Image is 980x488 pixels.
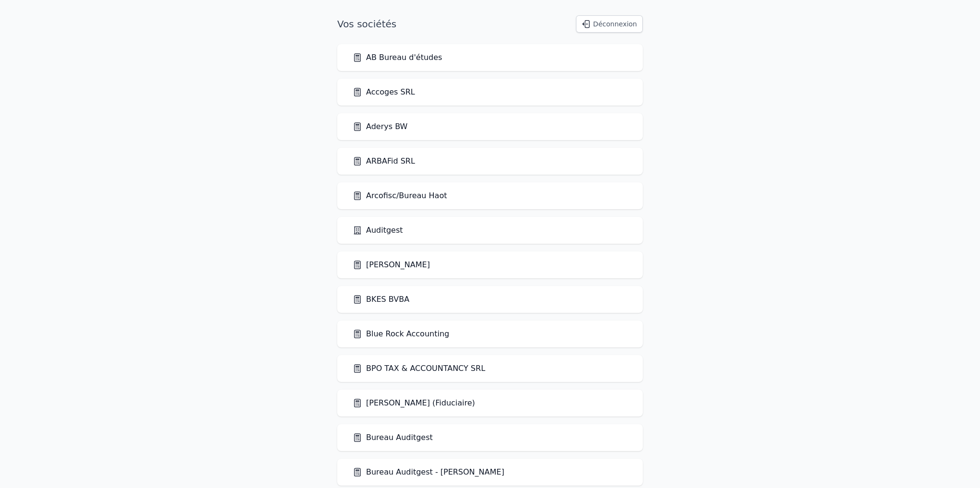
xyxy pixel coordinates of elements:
a: BPO TAX & ACCOUNTANCY SRL [353,363,485,374]
a: Bureau Auditgest - [PERSON_NAME] [353,466,504,478]
a: Blue Rock Accounting [353,328,449,340]
a: ARBAFid SRL [353,155,415,167]
a: Bureau Auditgest [353,432,433,443]
a: BKES BVBA [353,294,409,305]
a: Arcofisc/Bureau Haot [353,190,447,202]
h1: Vos sociétés [337,17,396,31]
a: Aderys BW [353,121,407,132]
a: [PERSON_NAME] [353,259,430,271]
button: Déconnexion [576,15,643,33]
a: [PERSON_NAME] (Fiduciaire) [353,397,475,409]
a: Auditgest [353,225,403,236]
a: Accoges SRL [353,86,415,98]
a: AB Bureau d'études [353,52,442,63]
